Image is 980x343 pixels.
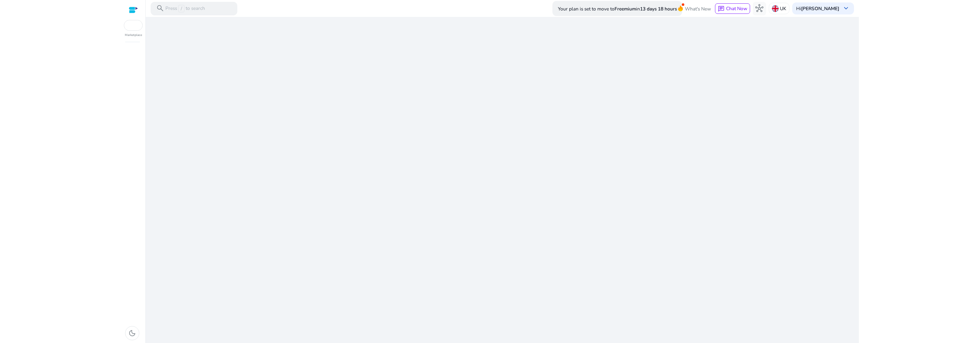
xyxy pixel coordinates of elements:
[125,33,142,37] p: Marketplace
[796,6,839,11] p: Hi
[753,2,766,15] button: hub
[685,3,711,14] span: What's New
[640,6,677,12] b: 13 days 18 hours
[128,329,136,337] span: dark_mode
[772,5,779,12] img: uk.svg
[801,5,839,12] b: [PERSON_NAME]
[842,4,850,12] span: keyboard_arrow_down
[614,6,636,12] b: Freemium
[156,4,164,12] span: search
[755,4,763,12] span: hub
[165,5,205,12] p: Press to search
[780,3,786,14] p: UK
[558,3,677,14] p: Your plan is set to move to in
[715,3,750,14] button: chatChat Now
[718,6,725,12] span: chat
[726,5,747,12] span: Chat Now
[178,5,184,12] span: /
